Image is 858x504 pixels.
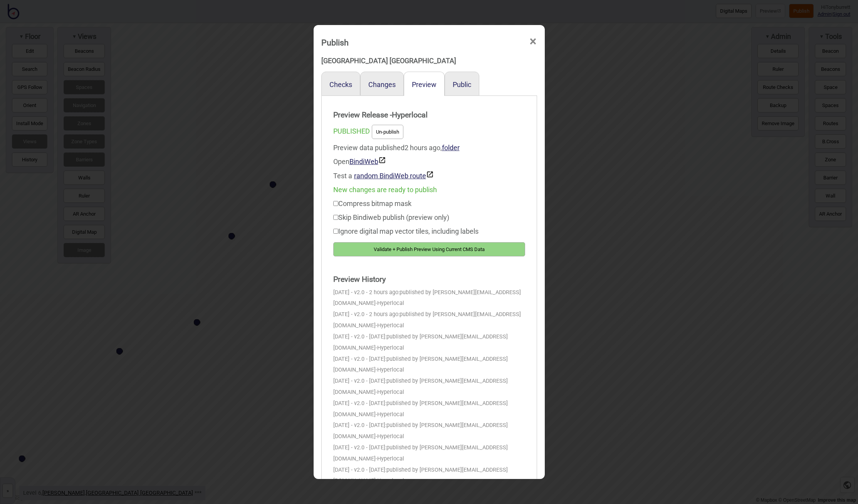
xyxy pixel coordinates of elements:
button: random BindiWeb route [354,171,434,180]
span: - Hyperlocal [376,411,404,418]
a: BindiWeb [349,157,386,166]
div: Publish [321,34,349,51]
span: published by [PERSON_NAME][EMAIL_ADDRESS][DOMAIN_NAME] [333,311,521,329]
span: published by [PERSON_NAME][EMAIL_ADDRESS][DOMAIN_NAME] [333,378,508,395]
span: - Hyperlocal [376,455,404,462]
button: Un-publish [372,125,403,139]
input: Ignore digital map vector tiles, including labels [333,229,338,234]
input: Compress bitmap mask [333,201,338,206]
label: Ignore digital map vector tiles, including labels [333,227,479,235]
div: [DATE] - v2.0 - 2 hours ago: [333,309,525,332]
div: Preview data published 2 hours ago [333,141,525,183]
img: preview [426,171,434,178]
span: published by [PERSON_NAME][EMAIL_ADDRESS][DOMAIN_NAME] [333,422,508,440]
input: Skip Bindiweb publish (preview only) [333,215,338,220]
span: - Hyperlocal [376,389,404,395]
div: New changes are ready to publish [333,183,525,197]
div: [GEOGRAPHIC_DATA] [GEOGRAPHIC_DATA] [321,54,537,68]
a: folder [442,144,460,152]
div: [DATE] - v2.0 - [DATE]: [333,420,525,442]
span: published by [PERSON_NAME][EMAIL_ADDRESS][DOMAIN_NAME] [333,333,508,351]
span: - Hyperlocal [376,322,404,329]
div: [DATE] - v2.0 - [DATE]: [333,354,525,376]
span: published by [PERSON_NAME][EMAIL_ADDRESS][DOMAIN_NAME] [333,467,508,484]
label: Compress bitmap mask [333,199,411,208]
div: Open [333,155,525,169]
button: Checks [329,80,352,89]
button: Changes [368,80,396,89]
span: published by [PERSON_NAME][EMAIL_ADDRESS][DOMAIN_NAME] [333,400,508,418]
span: , [440,144,460,152]
label: Skip Bindiweb publish (preview only) [333,213,449,221]
strong: Preview Release - Hyperlocal [333,107,525,123]
div: [DATE] - v2.0 - 2 hours ago: [333,287,525,310]
span: published by [PERSON_NAME][EMAIL_ADDRESS][DOMAIN_NAME] [333,444,508,462]
span: - Hyperlocal [376,345,404,351]
div: [DATE] - v2.0 - [DATE]: [333,442,525,465]
button: Preview [412,80,437,89]
div: [DATE] - v2.0 - [DATE]: [333,465,525,487]
span: - Hyperlocal [376,433,404,440]
button: Validate + Publish Preview Using Current CMS Data [333,242,525,256]
span: - Hyperlocal [376,477,404,484]
span: × [529,29,537,54]
div: [DATE] - v2.0 - [DATE]: [333,376,525,398]
img: preview [378,156,386,164]
span: - Hyperlocal [376,300,404,306]
strong: Preview History [333,272,525,287]
div: [DATE] - v2.0 - [DATE]: [333,398,525,420]
span: published by [PERSON_NAME][EMAIL_ADDRESS][DOMAIN_NAME] [333,289,521,307]
span: PUBLISHED [333,127,370,135]
span: published by [PERSON_NAME][EMAIL_ADDRESS][DOMAIN_NAME] [333,356,508,373]
div: Test a [333,169,525,183]
button: Public [453,80,471,89]
span: - Hyperlocal [376,367,404,373]
div: [DATE] - v2.0 - [DATE]: [333,332,525,354]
